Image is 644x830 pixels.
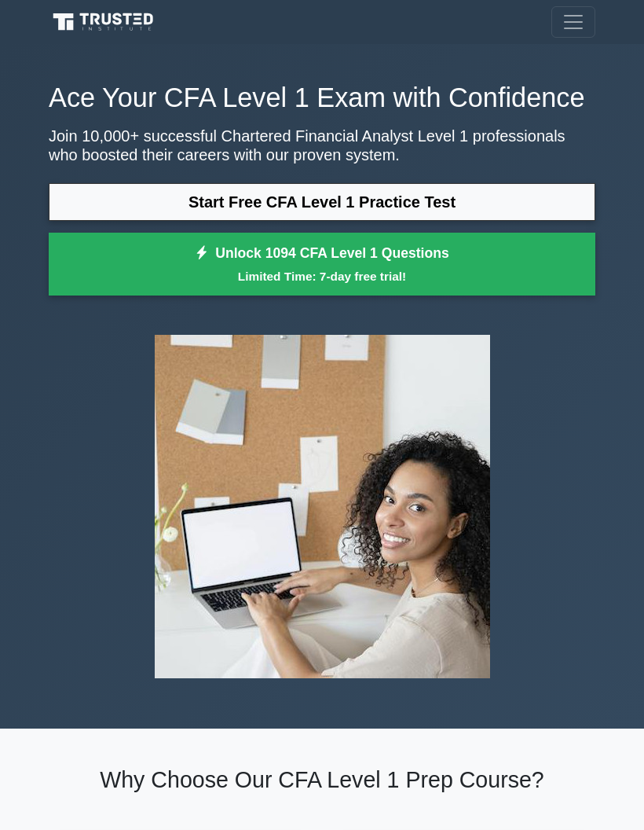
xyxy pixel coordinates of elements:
a: Unlock 1094 CFA Level 1 QuestionsLimited Time: 7-day free trial! [49,233,595,296]
small: Limited Time: 7-day free trial! [68,267,576,285]
p: Join 10,000+ successful Chartered Financial Analyst Level 1 professionals who boosted their caree... [49,127,595,164]
button: Toggle navigation [551,6,595,38]
h2: Why Choose Our CFA Level 1 Prep Course? [49,766,595,793]
a: Start Free CFA Level 1 Practice Test [49,183,595,221]
h1: Ace Your CFA Level 1 Exam with Confidence [49,82,595,114]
